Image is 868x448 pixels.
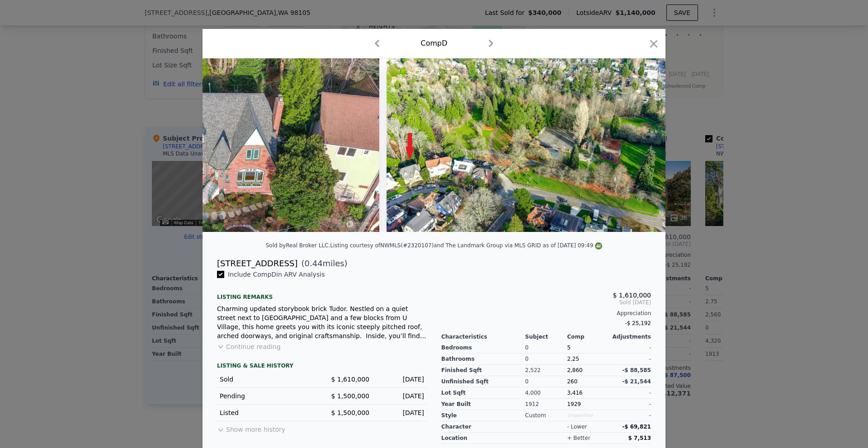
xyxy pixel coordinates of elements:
div: Listed [220,408,315,417]
div: - [609,342,651,354]
span: 260 [567,378,577,385]
div: LISTING & SALE HISTORY [217,362,427,371]
div: Listing remarks [217,286,427,301]
span: $ 7,513 [628,435,651,441]
div: - [609,399,651,410]
div: 0 [525,342,567,354]
div: character [441,421,525,433]
div: Subject [525,333,567,340]
div: Lot Sqft [441,387,525,399]
span: 0.44 [305,259,323,268]
div: Style [441,410,525,421]
div: - [609,387,651,399]
div: Adjustments [609,333,651,340]
div: [DATE] [377,375,424,384]
div: Year Built [441,399,525,410]
button: Continue reading [217,342,281,351]
span: -$ 25,192 [625,320,651,326]
button: Show more history [217,421,285,434]
img: Property Img [70,58,379,232]
div: Unspecified [567,410,609,421]
div: - [609,354,651,365]
span: $ 1,500,000 [331,392,369,400]
div: [STREET_ADDRESS] [217,257,297,270]
div: Sold by Real Broker LLC . [266,242,330,249]
span: $ 1,500,000 [331,409,369,416]
span: Include Comp D in ARV Analysis [224,271,329,278]
div: Bedrooms [441,342,525,354]
div: 1912 [525,399,567,410]
div: Bathrooms [441,354,525,365]
span: $ 1,610,000 [331,376,369,383]
span: 5 [567,344,571,351]
div: Comp D [420,38,447,49]
img: Property Img [387,58,696,232]
div: 4,000 [525,387,567,399]
span: ( miles) [297,257,347,270]
div: Sold [220,375,315,384]
div: - lower [567,423,587,430]
img: NWMLS Logo [595,242,602,250]
div: Custom [525,410,567,421]
span: 2,860 [567,367,582,373]
span: -$ 88,585 [622,367,651,373]
span: 3,416 [567,390,582,396]
div: Finished Sqft [441,365,525,376]
div: + better [567,434,590,442]
div: Appreciation [441,310,651,317]
div: 0 [525,376,567,387]
div: location [441,433,525,444]
div: 1929 [567,399,609,410]
div: [DATE] [377,408,424,417]
div: Unfinished Sqft [441,376,525,387]
div: 2.25 [567,354,609,365]
div: Comp [567,333,609,340]
div: Charming updated storybook brick Tudor. Nestled on a quiet street next to [GEOGRAPHIC_DATA] and a... [217,304,427,340]
div: 0 [525,354,567,365]
div: [DATE] [377,391,424,401]
span: Sold [DATE] [441,299,651,306]
div: Listing courtesy of NWMLS (#2320107) and The Landmark Group via MLS GRID as of [DATE] 09:49 [330,242,602,249]
span: -$ 69,821 [622,424,651,430]
span: -$ 21,544 [622,378,651,385]
div: Characteristics [441,333,525,340]
div: 2,522 [525,365,567,376]
span: $ 1,610,000 [613,292,651,299]
div: - [609,410,651,421]
div: Pending [220,391,315,401]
